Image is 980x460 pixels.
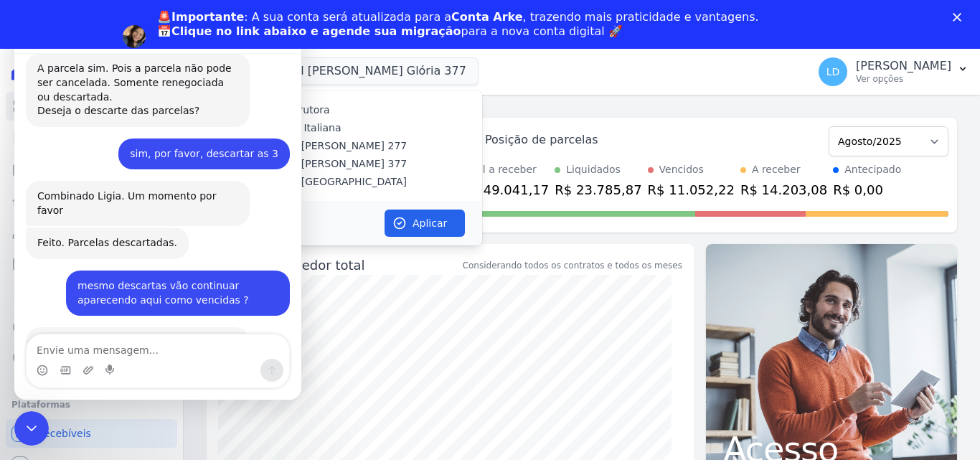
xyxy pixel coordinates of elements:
div: Feito. Parcelas descartadas. [23,222,163,236]
button: LD [PERSON_NAME] Ver opções [807,52,980,92]
b: Conta Arke [451,10,522,24]
a: Crédito [6,313,177,342]
div: Total a receber [462,162,549,177]
a: Negativação [6,344,177,373]
div: R$ 14.203,08 [740,180,827,200]
div: Adriane diz… [11,166,275,213]
div: R$ 23.785,87 [555,180,641,200]
a: Contratos [6,123,177,152]
div: Adriane diz… [11,313,275,390]
div: sim, por favor, descartar as 3 [116,133,264,147]
div: Liquidados [566,162,621,177]
div: Plataformas [11,396,171,413]
a: Minha Carteira [6,250,177,278]
button: Upload do anexo [68,350,80,362]
div: Adriane diz… [11,39,275,123]
a: Transferências [6,281,177,310]
div: Combinado Ligia. Um momento por favor [11,166,235,212]
div: R$ 0,00 [833,180,901,200]
a: Parcelas [6,155,177,184]
div: mesmo descartas vão continuar aparecendo aqui como vencidas ? [52,256,275,301]
div: Fechar [953,13,967,22]
div: Combinado Ligia. Um momento por favor [23,175,224,203]
b: 🚨Importante [157,10,244,24]
div: R$ 11.052,22 [648,180,735,200]
iframe: Intercom live chat [14,411,49,446]
div: Considerando todos os contratos e todos os meses [463,259,682,272]
a: Lotes [6,187,177,215]
button: Selecionador de GIF [45,350,57,362]
div: Antecipado [844,162,901,177]
p: Ver opções [856,73,951,85]
div: sim, por favor, descartar as 3 [104,124,275,156]
button: Residencial [PERSON_NAME] Glória 377 [207,57,479,85]
div: : A sua conta será atualizada para a , trazendo mais praticidade e vantagens. 📅 para a nova conta... [157,10,759,39]
span: Recebíveis [37,426,91,441]
a: Visão Geral [6,92,177,121]
div: Feito. Parcelas descartadas. [11,213,174,245]
div: Saldo devedor total [238,255,460,275]
button: Enviar uma mensagem [246,344,269,367]
textarea: Envie uma mensagem... [12,320,275,344]
a: Agendar migração [157,47,275,63]
button: Start recording [91,350,103,362]
a: Clientes [6,218,177,247]
label: Residencial [PERSON_NAME] 277 [241,139,407,154]
div: A receber [752,162,801,177]
button: Aplicar [385,210,465,237]
iframe: Intercom live chat [14,14,301,400]
div: mesmo descartas vão continuar aparecendo aqui como vencidas ? [63,265,264,293]
label: Residencial [GEOGRAPHIC_DATA] [241,174,407,189]
div: Lígia diz… [11,124,275,167]
img: Profile image for Adriane [123,25,146,48]
div: Lígia diz… [11,256,275,313]
p: [PERSON_NAME] [856,59,951,73]
div: A parcela sim. Pois a parcela não pode ser cancelada. Somente renegociada ou descartada.Deseja o ... [11,39,235,112]
div: Vencidos [659,162,704,177]
button: Selecionador de Emoji [22,350,34,362]
a: Recebíveis [6,419,177,448]
div: Não Ligia. Uma vez descartadas, parcelas sumirão do contrato. [11,313,235,358]
div: R$ 49.041,17 [462,180,549,200]
div: A parcela sim. Pois a parcela não pode ser cancelada. Somente renegociada ou descartada. Deseja o... [23,47,224,103]
div: Adriane diz… [11,213,275,256]
label: Residencial [PERSON_NAME] 377 [241,156,407,172]
span: LD [826,67,840,77]
div: Posição de parcelas [485,131,598,149]
b: Clique no link abaixo e agende sua migração [171,24,461,38]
